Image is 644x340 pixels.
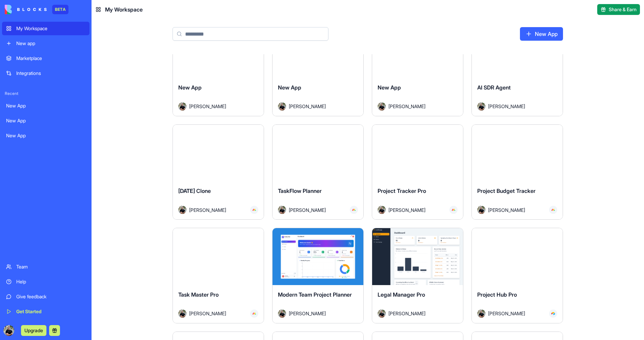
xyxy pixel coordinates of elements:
div: Help [16,278,85,285]
div: Marketplace [16,55,85,62]
img: ACg8ocJVc_Mfwgc1lrMhcNzOKLqlaHA8BiFwsxv8RF8NzbI4c6G03g5P=s96-c [3,325,14,336]
img: Avatar [477,102,485,111]
img: Airtable_tdeqct.svg [551,312,555,316]
a: TaskFlow PlannerAvatar[PERSON_NAME] [272,124,364,220]
span: [PERSON_NAME] [189,103,226,110]
a: Modern Team Project PlannerAvatar[PERSON_NAME] [272,228,364,323]
span: [PERSON_NAME] [289,206,326,214]
span: [PERSON_NAME] [488,206,525,214]
a: My Workspace [2,22,89,35]
div: New App [6,132,85,139]
a: Get Started [2,305,89,318]
span: [PERSON_NAME] [488,103,525,110]
div: New App [6,102,85,109]
a: BETA [5,5,68,14]
img: Monday_mgmdm1.svg [252,208,256,212]
a: Project Hub ProAvatar[PERSON_NAME] [471,228,563,323]
img: Avatar [477,309,485,318]
span: Modern Team Project Planner [278,291,352,298]
img: Avatar [178,206,186,214]
div: My Workspace [16,25,85,32]
div: New App [6,117,85,124]
a: Integrations [2,66,89,80]
img: Avatar [278,309,286,318]
span: [PERSON_NAME] [488,310,525,317]
img: Avatar [477,206,485,214]
img: Avatar [278,102,286,111]
div: Integrations [16,70,85,77]
span: TaskFlow Planner [278,187,322,194]
span: [DATE] Clone [178,187,211,194]
span: Task Master Pro [178,291,219,298]
span: [PERSON_NAME] [388,103,425,110]
a: New App [2,99,89,113]
a: AI SDR AgentAvatar[PERSON_NAME] [471,21,563,116]
a: New AppAvatar[PERSON_NAME] [372,21,463,116]
span: AI SDR Agent [477,84,511,91]
a: [DATE] CloneAvatar[PERSON_NAME] [173,124,264,220]
span: New App [278,84,301,91]
span: Project Budget Tracker [477,187,536,194]
span: [PERSON_NAME] [388,310,425,317]
img: Avatar [278,206,286,214]
span: Legal Manager Pro [378,291,425,298]
a: New App [2,114,89,127]
a: Help [2,275,89,288]
div: Team [16,263,85,270]
img: Avatar [178,102,186,111]
a: Task Master ProAvatar[PERSON_NAME] [173,228,264,323]
span: Project Hub Pro [477,291,517,298]
img: logo [5,5,47,14]
a: Upgrade [21,327,46,334]
img: Avatar [378,206,386,214]
span: [PERSON_NAME] [189,206,226,214]
a: Marketplace [2,52,89,65]
a: Legal Manager ProAvatar[PERSON_NAME] [372,228,463,323]
a: Project Budget TrackerAvatar[PERSON_NAME] [471,124,563,220]
a: Team [2,260,89,274]
a: Project Tracker ProAvatar[PERSON_NAME] [372,124,463,220]
img: Monday_mgmdm1.svg [451,208,456,212]
img: Monday_mgmdm1.svg [551,208,555,212]
span: [PERSON_NAME] [289,310,326,317]
img: Monday_mgmdm1.svg [252,312,256,316]
a: New app [2,37,89,50]
div: New app [16,40,85,47]
img: Monday_mgmdm1.svg [352,208,356,212]
img: Avatar [378,102,386,111]
span: [PERSON_NAME] [189,310,226,317]
span: Project Tracker Pro [378,187,426,194]
span: [PERSON_NAME] [388,206,425,214]
span: Recent [2,91,89,96]
div: BETA [52,5,68,14]
div: Give feedback [16,293,85,300]
span: Share & Earn [609,6,637,13]
button: Upgrade [21,325,46,336]
a: New App [2,129,89,142]
img: Avatar [378,309,386,318]
div: Get Started [16,308,85,315]
button: Share & Earn [597,4,640,15]
span: New App [178,84,202,91]
a: Give feedback [2,290,89,303]
a: New App [520,27,563,41]
a: New AppAvatar[PERSON_NAME] [272,21,364,116]
span: My Workspace [105,5,143,14]
img: Avatar [178,309,186,318]
span: New App [378,84,401,91]
a: New AppAvatar[PERSON_NAME] [173,21,264,116]
span: [PERSON_NAME] [289,103,326,110]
